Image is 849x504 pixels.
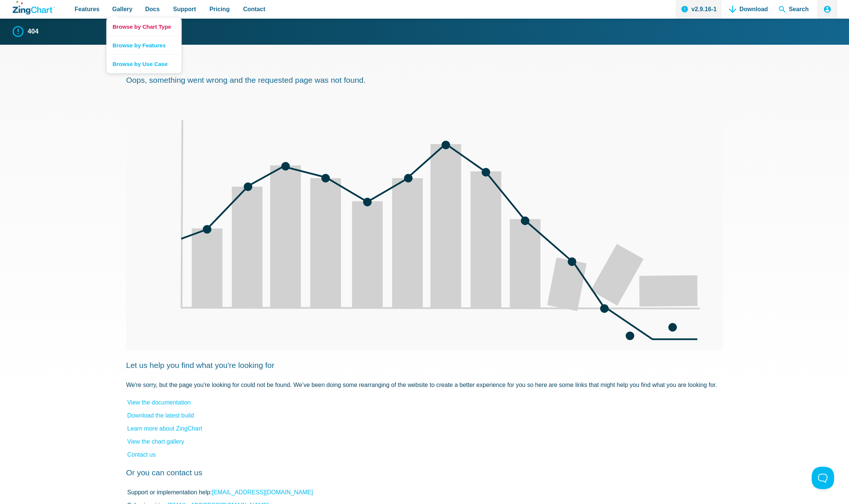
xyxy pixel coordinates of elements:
span: Pricing [209,4,229,14]
h2: Or you can contact us [126,467,723,478]
h2: Let us help you find what you're looking for [126,360,723,370]
span: Gallery [112,4,132,14]
a: Download the latest build [127,412,194,419]
p: We're sorry, but the page you're looking for could not be found. We’ve been doing some rearrangin... [126,380,723,390]
a: Learn more about ZingChart [127,425,202,432]
iframe: Toggle Customer Support [812,467,834,489]
span: Contact [243,4,266,14]
h2: Oops, something went wrong and the requested page was not found. [126,75,723,85]
a: Contact us [127,451,156,458]
a: Browse by Features [107,36,181,54]
a: View the chart gallery [127,438,184,445]
a: ZingChart Logo. Click to return to the homepage [13,1,55,15]
span: Docs [145,4,160,14]
li: Support or implementation help: [127,487,723,497]
strong: 404 [28,28,38,35]
a: Browse by Use Case [107,54,181,73]
span: Support [173,4,196,14]
a: View the documentation [127,399,191,406]
a: Browse by Chart Type [107,18,181,36]
a: [EMAIL_ADDRESS][DOMAIN_NAME] [212,489,313,495]
span: Features [75,4,100,14]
